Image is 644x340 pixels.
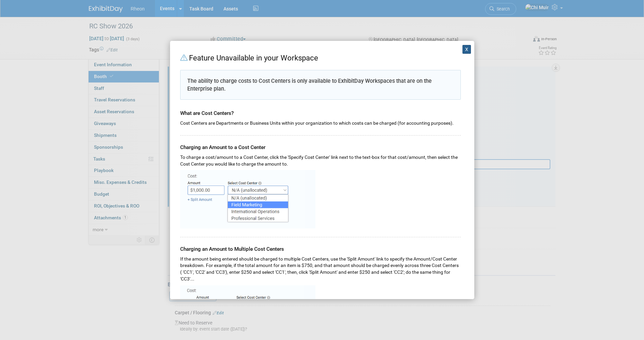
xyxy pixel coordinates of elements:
[180,151,461,168] div: To charge a cost/amount to a Cost Center, click the 'Specify Cost Center' link next to the text-b...
[180,117,461,127] div: Cost Centers are Departments or Business Units within your organization to which costs can be cha...
[180,70,461,100] div: The ability to charge costs to Cost Centers is only available to ExhibitDay Workspaces that are o...
[180,51,461,64] div: Feature Unavailable in your Workspace
[180,136,461,151] div: Charging an Amount to a Cost Center
[180,253,461,283] div: If the amount being entered should be charged to multiple Cost Centers, use the 'Split Amount' li...
[180,170,315,228] img: Specifying a Cost Center
[462,45,471,54] button: X
[180,103,461,117] div: What are Cost Centers?
[180,237,461,253] div: Charging an Amount to Multiple Cost Centers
